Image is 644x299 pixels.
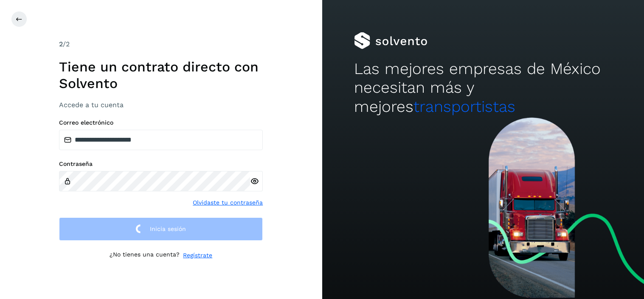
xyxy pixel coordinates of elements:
[59,40,63,48] span: 2
[59,119,263,126] label: Correo electrónico
[59,101,263,109] h3: Accede a tu cuenta
[59,59,263,91] h1: Tiene un contrato directo con Solvento
[193,198,263,207] a: Olvidaste tu contraseña
[413,97,515,116] span: transportistas
[150,226,186,232] span: Inicia sesión
[110,251,180,260] p: ¿No tienes una cuenta?
[59,39,263,49] div: /2
[59,160,263,168] label: Contraseña
[183,251,212,260] a: Regístrate
[354,60,612,116] h2: Las mejores empresas de México necesitan más y mejores
[59,217,263,241] button: Inicia sesión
